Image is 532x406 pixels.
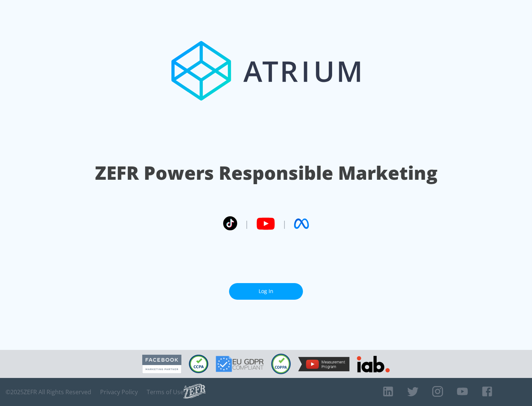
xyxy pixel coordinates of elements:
img: COPPA Compliant [271,354,291,374]
span: © 2025 ZEFR All Rights Reserved [6,388,91,396]
span: | [282,218,287,229]
a: Privacy Policy [100,388,138,396]
h1: ZEFR Powers Responsible Marketing [95,160,437,186]
a: Terms of Use [147,388,184,396]
img: Facebook Marketing Partner [142,355,181,374]
a: Log In [229,283,303,300]
img: CCPA Compliant [189,355,208,373]
span: | [245,218,249,229]
img: YouTube Measurement Program [298,357,349,371]
img: GDPR Compliant [216,356,264,372]
img: IAB [357,356,390,372]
